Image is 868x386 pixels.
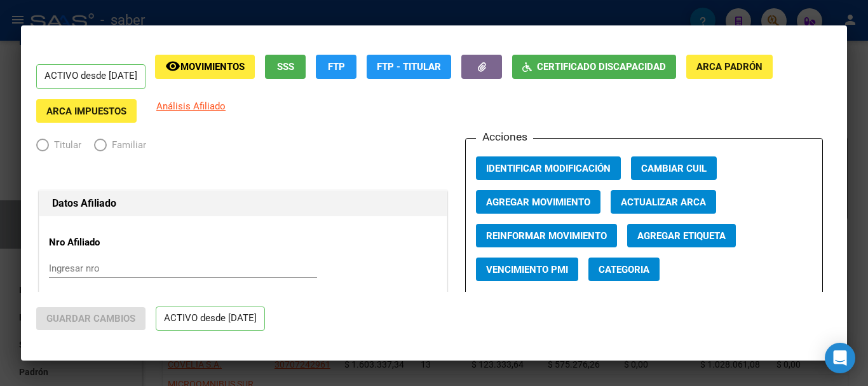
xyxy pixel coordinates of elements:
[46,313,135,324] span: Guardar Cambios
[599,264,649,275] span: Categoria
[476,224,617,247] button: Reinformar Movimiento
[476,190,600,214] button: Agregar Movimiento
[155,55,255,78] button: Movimientos
[641,163,707,174] span: Cambiar CUIL
[825,343,855,373] div: Open Intercom Messenger
[486,264,568,275] span: Vencimiento PMI
[512,55,676,78] button: Certificado Discapacidad
[165,59,180,74] mat-icon: remove_red_eye
[486,230,607,242] span: Reinformar Movimiento
[36,99,137,123] button: ARCA Impuestos
[588,258,660,281] button: Categoria
[46,106,126,117] span: ARCA Impuestos
[180,62,245,73] span: Movimientos
[36,64,146,89] p: ACTIVO desde [DATE]
[377,62,441,73] span: FTP - Titular
[611,190,716,214] button: Actualizar ARCA
[486,163,611,174] span: Identificar Modificación
[156,100,226,112] span: Análisis Afiliado
[486,196,590,208] span: Agregar Movimiento
[367,55,451,78] button: FTP - Titular
[637,230,726,242] span: Agregar Etiqueta
[621,196,706,208] span: Actualizar ARCA
[36,142,159,153] mat-radio-group: Elija una opción
[686,55,773,78] button: ARCA Padrón
[49,235,165,250] p: Nro Afiliado
[627,224,736,247] button: Agregar Etiqueta
[696,62,763,73] span: ARCA Padrón
[52,196,434,211] h1: Datos Afiliado
[631,156,717,180] button: Cambiar CUIL
[156,307,265,331] p: ACTIVO desde [DATE]
[277,62,294,73] span: SSS
[107,138,146,153] span: Familiar
[265,55,306,78] button: SSS
[328,62,345,73] span: FTP
[476,128,533,145] h3: Acciones
[537,62,666,73] span: Certificado Discapacidad
[316,55,356,78] button: FTP
[476,156,621,180] button: Identificar Modificación
[36,307,146,330] button: Guardar Cambios
[476,258,578,281] button: Vencimiento PMI
[49,138,81,153] span: Titular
